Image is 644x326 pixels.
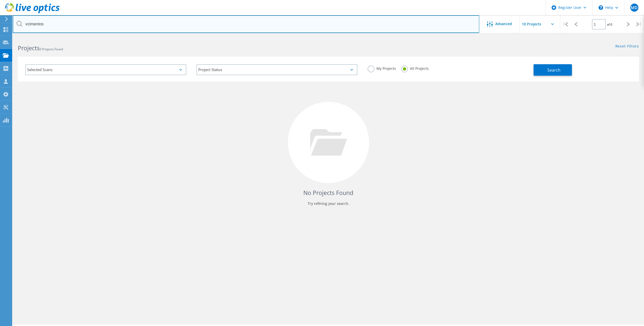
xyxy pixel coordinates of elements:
a: Live Optics Dashboard [5,11,60,14]
svg: \n [599,5,603,10]
h4: No Projects Found [23,189,634,197]
input: Search projects by name, owner, ID, company, etc [13,15,479,33]
b: Projects [18,44,40,52]
span: 0 Projects Found [40,47,63,51]
button: Search [534,64,572,76]
span: of 0 [607,22,612,27]
label: My Projects [368,66,396,70]
div: | [560,15,571,33]
span: Search [547,67,560,73]
div: Selected Scans [25,64,186,75]
div: Project Status [196,64,357,75]
span: Advanced [495,22,512,26]
label: All Projects [401,66,429,70]
p: Try refining your search. [23,200,634,208]
span: MD [631,6,638,10]
div: | [634,15,644,33]
a: Reset Filters [615,44,639,49]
